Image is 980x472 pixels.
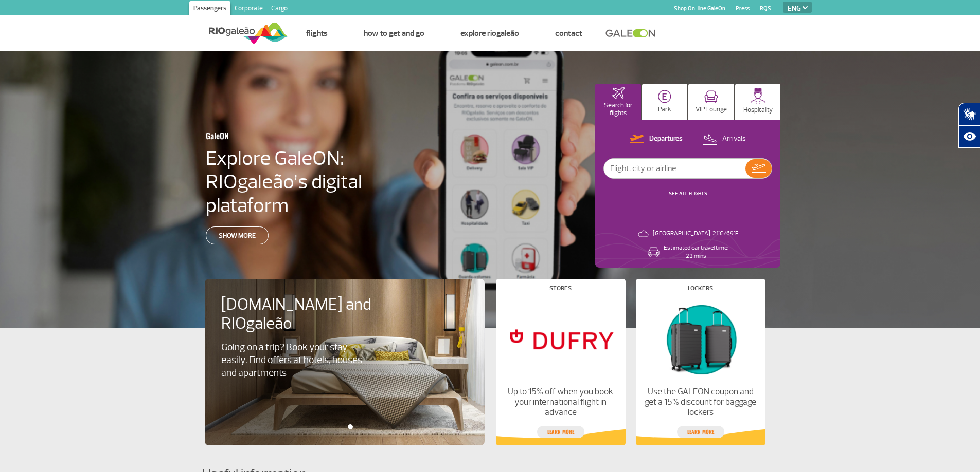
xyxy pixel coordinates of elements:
img: Lockers [644,299,756,379]
p: Arrivals [722,134,746,144]
h4: Lockers [688,286,713,291]
a: Flights [306,28,328,39]
p: VIP Lounge [696,106,727,114]
a: Show more [206,226,269,244]
a: Learn more [537,426,584,438]
h3: GaleON [206,125,378,146]
img: vipRoom.svg [704,90,718,103]
button: Arrivals [700,133,749,146]
h4: [DOMAIN_NAME] and RIOgaleão [221,295,385,333]
a: Passengers [189,1,230,17]
div: Plugin de acessibilidade da Hand Talk. [958,103,980,148]
img: airplaneHomeActive.svg [612,87,625,99]
button: Search for flights [595,84,641,120]
h4: Stores [549,286,572,291]
a: Shop On-line GaleOn [674,5,725,12]
p: Use the GALEON coupon and get a 15% discount for baggage lockers [644,387,756,418]
p: Search for flights [600,102,636,117]
p: Up to 15% off when you book your international flight in advance [504,387,616,418]
a: How to get and go [364,28,424,39]
button: Abrir recursos assistivos. [958,125,980,148]
button: Departures [627,133,686,146]
button: Park [642,84,688,120]
button: SEE ALL FLIGHTS [666,190,710,198]
a: Contact [555,28,582,39]
a: [DOMAIN_NAME] and RIOgaleãoGoing on a trip? Book your stay easily. Find offers at hotels, houses ... [221,295,468,380]
img: carParkingHome.svg [658,90,671,103]
a: Corporate [230,1,267,17]
p: Estimated car travel time: 23 mins [664,244,728,260]
a: Cargo [267,1,292,17]
p: [GEOGRAPHIC_DATA]: 21°C/69°F [653,230,738,238]
img: Stores [504,299,616,379]
button: Hospitality [735,84,781,120]
a: Press [736,5,750,12]
button: VIP Lounge [688,84,734,120]
p: Hospitality [743,106,773,114]
button: Abrir tradutor de língua de sinais. [958,103,980,125]
a: Learn more [677,426,724,438]
h4: Explore GaleON: RIOgaleão’s digital plataform [206,146,428,217]
p: Park [658,106,671,114]
a: RQS [760,5,771,12]
input: Flight, city or airline [604,159,745,178]
img: hospitality.svg [750,88,766,104]
p: Going on a trip? Book your stay easily. Find offers at hotels, houses and apartments [221,341,367,380]
a: Explore RIOgaleão [460,28,519,39]
a: SEE ALL FLIGHTS [669,190,707,197]
p: Departures [649,134,683,144]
